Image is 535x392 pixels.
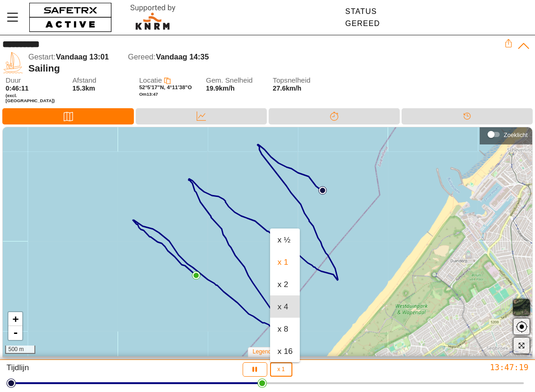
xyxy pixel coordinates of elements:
[136,108,267,124] div: Data
[28,52,55,61] span: Gestart:
[318,186,327,195] img: PathStart.svg
[277,235,293,245] div: x ½
[139,85,192,90] span: 52°5'17"N, 4°11'38"O
[119,2,186,33] img: RescueLogo.svg
[356,362,528,372] div: 13:47:19
[192,271,200,280] img: PathEnd.svg
[128,52,155,61] span: Gereed:
[277,257,293,267] div: x 1
[484,128,528,142] div: Zoeklicht
[206,77,265,85] span: Gem. Snelheid
[277,366,285,372] span: x 1
[2,52,24,73] img: SAILING.svg
[73,77,132,85] span: Afstand
[8,326,22,340] a: Zoom out
[139,76,162,84] span: Locatie
[6,93,65,104] span: (excl. [GEOGRAPHIC_DATA])
[277,324,293,334] div: x 8
[277,302,293,312] div: x 4
[8,312,22,326] a: Zoom in
[345,20,380,28] div: Gereed
[5,346,35,354] div: 500 m
[2,108,134,124] div: Kaart
[6,85,29,92] span: 0:46:11
[206,85,235,92] span: 19.9km/h
[73,85,95,92] span: 15.3km
[56,52,109,61] span: Vandaag 13:01
[156,52,209,61] span: Vandaag 14:35
[277,280,293,289] div: x 2
[273,77,332,85] span: Topsnelheid
[504,131,528,138] div: Zoeklicht
[270,362,292,377] button: x 1
[139,91,158,97] span: Om 13:47
[277,346,293,356] div: x 16
[252,348,274,355] span: Legenda
[273,85,302,92] span: 27.6km/h
[6,77,65,85] span: Duur
[28,63,504,74] div: Sailing
[345,7,380,16] div: Status
[269,108,400,124] div: Splitsen
[7,362,179,377] div: Tijdlijn
[402,108,533,124] div: Tijdlijn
